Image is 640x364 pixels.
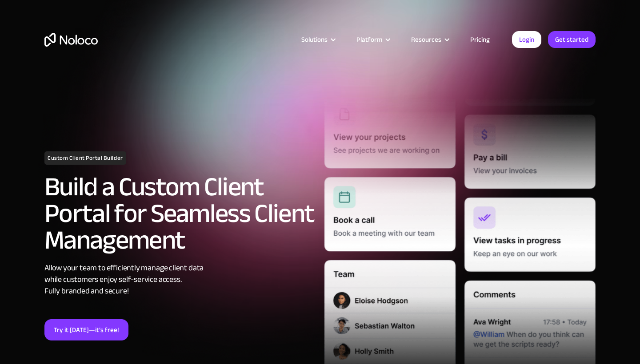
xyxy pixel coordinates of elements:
a: Pricing [459,34,501,45]
div: Solutions [290,34,345,45]
h1: Custom Client Portal Builder [44,151,126,165]
div: Resources [400,34,459,45]
a: Try it [DATE]—it’s free! [44,319,128,340]
div: Platform [356,34,382,45]
div: Solutions [301,34,328,45]
h2: Build a Custom Client Portal for Seamless Client Management [44,174,316,253]
div: Platform [345,34,400,45]
div: Resources [411,34,441,45]
a: Get started [548,31,596,48]
a: home [44,33,98,47]
a: Login [512,31,541,48]
div: Allow your team to efficiently manage client data while customers enjoy self-service access. Full... [44,262,316,297]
